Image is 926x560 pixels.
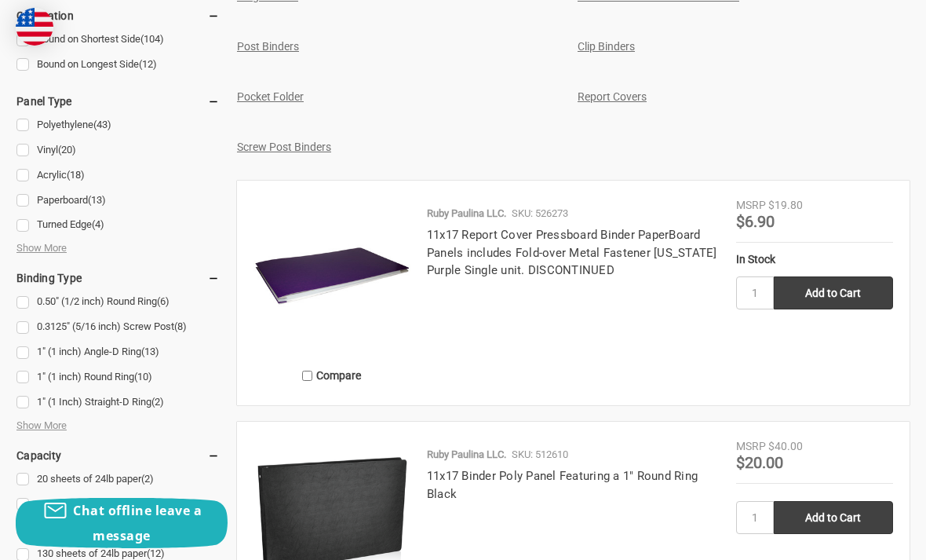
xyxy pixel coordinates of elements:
[253,363,410,389] label: Compare
[73,502,202,544] span: Chat offline leave a message
[768,199,803,211] span: $19.80
[58,144,76,156] span: (20)
[16,342,220,363] a: 1" (1 inch) Angle-D Ring
[16,165,220,186] a: Acrylic
[157,295,170,307] span: (6)
[237,141,331,153] a: Screw Post Binders
[736,251,893,268] div: In Stock
[16,214,220,236] a: Turned Edge
[88,194,106,206] span: (13)
[141,346,159,357] span: (13)
[774,501,893,534] input: Add to Cart
[427,228,717,277] a: 11x17 Report Cover Pressboard Binder PaperBoard Panels includes Fold-over Metal Fastener [US_STAT...
[16,494,220,515] a: 50 sheets of 24lb paper
[736,438,766,455] div: MSRP
[736,453,783,472] span: $20.00
[92,218,104,230] span: (4)
[16,446,220,465] h5: Capacity
[774,276,893,309] input: Add to Cart
[16,140,220,161] a: Vinyl
[147,547,165,559] span: (12)
[16,418,67,434] span: Show More
[16,29,220,50] a: Bound on Shortest Side
[67,169,85,181] span: (18)
[93,119,111,130] span: (43)
[16,392,220,413] a: 1" (1 Inch) Straight-D Ring
[174,320,187,332] span: (8)
[237,90,304,103] a: Pocket Folder
[139,58,157,70] span: (12)
[16,269,220,287] h5: Binding Type
[427,206,506,221] p: Ruby Paulina LLC.
[253,197,410,354] img: 11x17 Report Cover Pressboard Binder PaperBoard Panels includes Fold-over Metal Fastener Louisian...
[302,371,312,381] input: Compare
[16,291,220,313] a: 0.50" (1/2 inch) Round Ring
[736,212,775,231] span: $6.90
[237,40,299,53] a: Post Binders
[16,240,67,256] span: Show More
[512,206,568,221] p: SKU: 526273
[16,317,220,338] a: 0.3125" (5/16 inch) Screw Post
[578,90,647,103] a: Report Covers
[512,447,568,463] p: SKU: 512610
[16,115,220,136] a: Polyethylene
[16,367,220,388] a: 1" (1 inch) Round Ring
[141,473,154,485] span: (2)
[427,447,506,463] p: Ruby Paulina LLC.
[140,33,164,45] span: (104)
[736,197,766,214] div: MSRP
[16,92,220,111] h5: Panel Type
[16,498,228,548] button: Chat offline leave a message
[578,40,635,53] a: Clip Binders
[768,440,803,452] span: $40.00
[16,190,220,211] a: Paperboard
[16,8,53,46] img: duty and tax information for United States
[16,469,220,490] a: 20 sheets of 24lb paper
[134,371,152,382] span: (10)
[16,6,220,25] h5: Orientation
[427,469,698,501] a: 11x17 Binder Poly Panel Featuring a 1" Round Ring Black
[16,54,220,75] a: Bound on Longest Side
[151,396,164,408] span: (2)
